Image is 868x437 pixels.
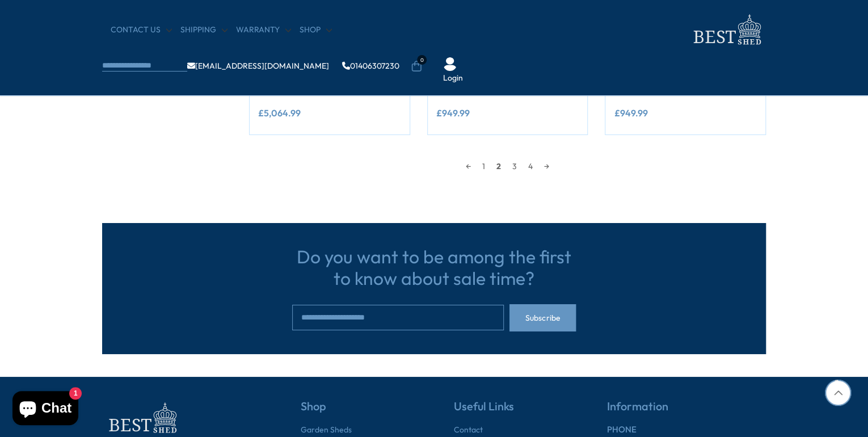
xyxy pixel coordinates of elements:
[300,24,332,36] a: Shop
[187,62,329,70] a: [EMAIL_ADDRESS][DOMAIN_NAME]
[507,158,523,175] a: 3
[607,425,766,435] h6: PHONE
[342,62,399,70] a: 01406307230
[491,158,507,175] span: 2
[443,73,463,84] a: Login
[9,391,82,428] inbox-online-store-chat: Shopify online store chat
[111,24,172,36] a: CONTACT US
[525,314,560,322] span: Subscribe
[102,400,182,436] img: footer-logo
[436,108,470,117] ins: £949.99
[477,158,491,175] a: 1
[236,24,291,36] a: Warranty
[301,400,414,425] h5: Shop
[417,55,427,65] span: 0
[614,108,647,117] ins: £949.99
[454,400,567,425] h5: Useful Links
[686,11,766,48] img: logo
[443,57,457,71] img: User Icon
[538,158,555,175] a: →
[292,246,576,289] h3: Do you want to be among the first to know about sale time?
[523,158,538,175] a: 4
[607,400,766,425] h5: Information
[411,61,422,72] a: 0
[180,24,227,36] a: Shipping
[454,425,483,436] a: Contact
[258,108,301,117] ins: £5,064.99
[509,304,576,331] button: Subscribe
[460,158,477,175] a: ←
[301,425,352,436] a: Garden Sheds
